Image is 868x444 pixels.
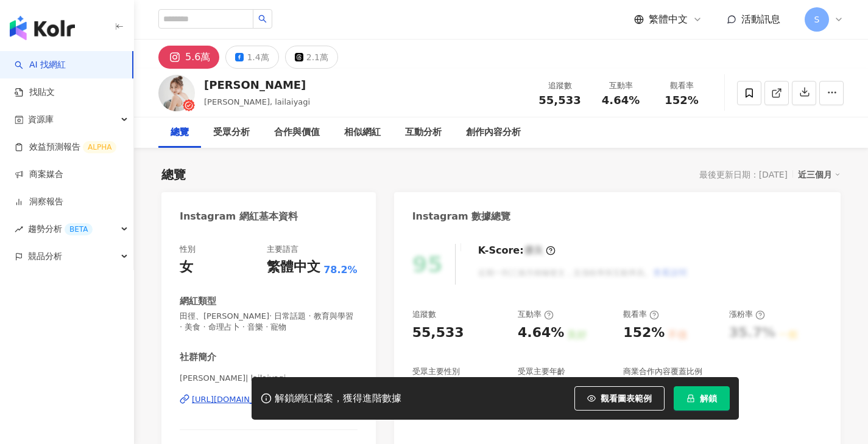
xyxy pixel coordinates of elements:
[623,324,665,342] div: 152%
[405,125,442,140] div: 互動分析
[180,373,358,384] span: [PERSON_NAME]| lailaiyagi
[665,94,699,106] span: 152%
[729,309,765,320] div: 漲粉率
[204,77,310,92] div: [PERSON_NAME]
[598,80,644,92] div: 互動率
[306,49,328,66] div: 2.1萬
[15,225,23,234] span: rise
[15,168,63,181] a: 商案媒合
[267,244,298,255] div: 主要語言
[412,324,464,342] div: 55,533
[623,309,659,320] div: 觀看率
[518,324,564,342] div: 4.64%
[518,366,565,377] div: 受眾主要年齡
[180,244,196,255] div: 性別
[602,94,640,106] span: 4.64%
[412,366,460,377] div: 受眾主要性別
[538,94,580,106] span: 55,533
[180,258,193,277] div: 女
[180,311,358,333] span: 田徑、[PERSON_NAME]· 日常話題 · 教育與學習 · 美食 · 命理占卜 · 音樂 · 寵物
[623,366,702,377] div: 商業合作內容覆蓋比例
[10,16,75,40] img: logo
[28,243,62,270] span: 競品分析
[28,215,93,243] span: 趨勢分析
[798,167,841,182] div: 近三個月
[258,15,267,23] span: search
[686,394,695,403] span: lock
[601,394,652,403] span: 觀看圖表範例
[478,244,556,257] div: K-Score :
[15,59,66,71] a: searchAI 找網紅
[15,86,55,99] a: 找貼文
[814,13,820,26] span: S
[180,295,216,308] div: 網紅類型
[285,46,338,69] button: 2.1萬
[213,125,250,140] div: 受眾分析
[412,210,511,223] div: Instagram 數據總覽
[537,80,583,92] div: 追蹤數
[15,141,116,153] a: 效益預測報告ALPHA
[412,309,436,320] div: 追蹤數
[204,97,310,106] span: [PERSON_NAME], lailaiyagi
[344,125,381,140] div: 相似網紅
[658,80,705,92] div: 觀看率
[180,351,216,364] div: 社群簡介
[158,75,195,111] img: KOL Avatar
[741,13,780,25] span: 活動訊息
[225,46,278,69] button: 1.4萬
[275,392,401,405] div: 解鎖網紅檔案，獲得進階數據
[171,125,189,140] div: 總覽
[15,196,63,208] a: 洞察報告
[161,166,186,183] div: 總覽
[267,258,320,277] div: 繁體中文
[674,386,730,411] button: 解鎖
[180,210,298,223] div: Instagram 網紅基本資料
[274,125,320,140] div: 合作與價值
[185,49,210,66] div: 5.6萬
[699,170,788,179] div: 最後更新日期：[DATE]
[574,386,665,411] button: 觀看圖表範例
[65,223,93,235] div: BETA
[247,49,269,66] div: 1.4萬
[649,13,688,26] span: 繁體中文
[518,309,554,320] div: 互動率
[466,125,521,140] div: 創作內容分析
[323,263,358,277] span: 78.2%
[158,46,219,69] button: 5.6萬
[700,394,717,403] span: 解鎖
[28,106,54,133] span: 資源庫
